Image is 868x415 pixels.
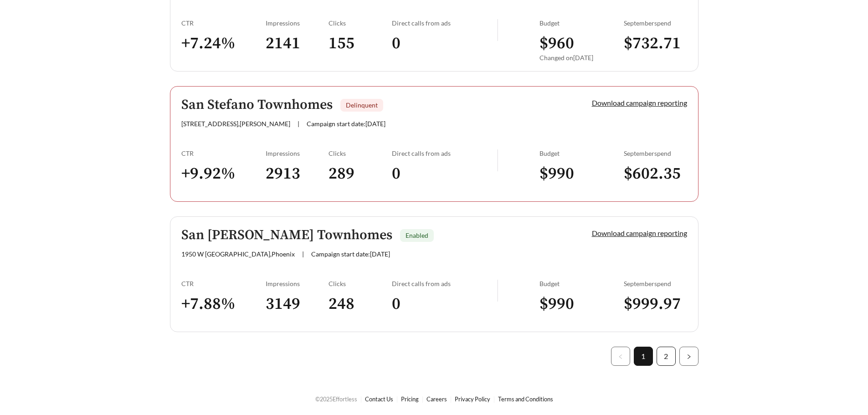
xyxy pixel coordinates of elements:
[170,86,699,202] a: San Stefano TownhomesDelinquent[STREET_ADDRESS],[PERSON_NAME]|Campaign start date:[DATE]Download ...
[539,19,624,27] div: Budget
[426,395,447,403] a: Careers
[406,231,428,239] span: Enabled
[624,19,687,27] div: September spend
[392,294,497,314] h3: 0
[634,347,653,366] li: 1
[392,280,497,287] div: Direct calls from ads
[266,280,329,287] div: Impressions
[266,19,329,27] div: Impressions
[679,347,699,366] button: right
[392,149,497,157] div: Direct calls from ads
[618,354,623,359] span: left
[497,19,498,41] img: line
[592,98,687,107] a: Download campaign reporting
[365,395,393,403] a: Contact Us
[181,294,266,314] h3: + 7.88 %
[497,280,498,302] img: line
[329,33,392,54] h3: 155
[346,101,378,109] span: Delinquent
[539,54,624,61] div: Changed on [DATE]
[181,97,333,113] h5: San Stefano Townhomes
[329,164,392,184] h3: 289
[679,347,699,366] li: Next Page
[329,280,392,287] div: Clicks
[624,149,687,157] div: September spend
[539,149,624,157] div: Budget
[611,347,630,366] li: Previous Page
[181,164,266,184] h3: + 9.92 %
[266,149,329,157] div: Impressions
[315,395,357,403] span: © 2025 Effortless
[634,347,652,365] a: 1
[329,149,392,157] div: Clicks
[624,280,687,287] div: September spend
[181,120,290,128] span: [STREET_ADDRESS] , [PERSON_NAME]
[497,149,498,171] img: line
[455,395,490,403] a: Privacy Policy
[392,19,497,27] div: Direct calls from ads
[401,395,419,403] a: Pricing
[302,250,304,258] span: |
[624,294,687,314] h3: $ 999.97
[392,164,497,184] h3: 0
[181,149,266,157] div: CTR
[329,294,392,314] h3: 248
[539,280,624,287] div: Budget
[311,250,390,258] span: Campaign start date: [DATE]
[266,164,329,184] h3: 2913
[307,120,385,128] span: Campaign start date: [DATE]
[592,229,687,237] a: Download campaign reporting
[181,280,266,287] div: CTR
[624,164,687,184] h3: $ 602.35
[657,347,676,366] li: 2
[392,33,497,54] h3: 0
[539,33,624,54] h3: $ 960
[539,294,624,314] h3: $ 990
[329,19,392,27] div: Clicks
[266,294,329,314] h3: 3149
[181,250,295,258] span: 1950 W [GEOGRAPHIC_DATA] , Phoenix
[686,354,692,359] span: right
[298,120,299,128] span: |
[539,164,624,184] h3: $ 990
[170,216,699,332] a: San [PERSON_NAME] TownhomesEnabled1950 W [GEOGRAPHIC_DATA],Phoenix|Campaign start date:[DATE]Down...
[181,19,266,27] div: CTR
[181,228,392,243] h5: San [PERSON_NAME] Townhomes
[611,347,630,366] button: left
[181,33,266,54] h3: + 7.24 %
[624,33,687,54] h3: $ 732.71
[266,33,329,54] h3: 2141
[657,347,675,365] a: 2
[498,395,553,403] a: Terms and Conditions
